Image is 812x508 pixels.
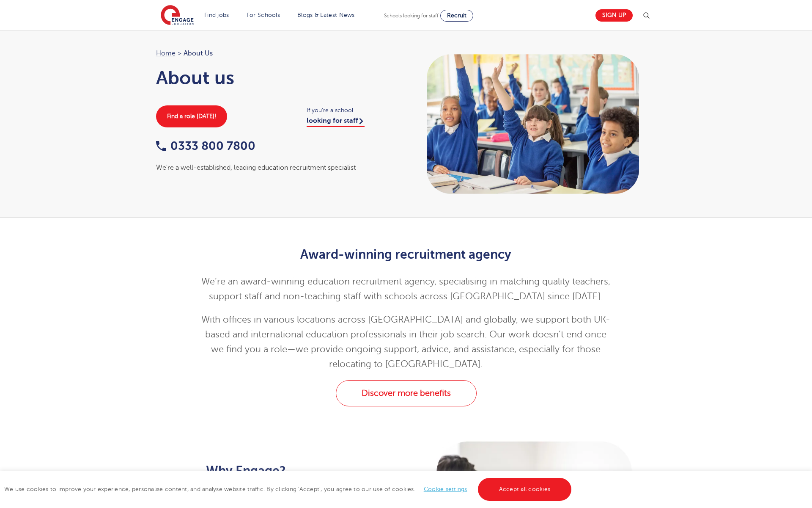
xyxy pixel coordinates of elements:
[156,139,255,152] a: 0333 800 7800
[447,12,466,19] span: Recruit
[199,274,614,304] p: We’re an award-winning education recruitment agency, specialising in matching quality teachers, s...
[595,9,633,22] a: Sign up
[297,12,355,18] a: Blogs & Latest News
[424,486,467,492] a: Cookie settings
[307,105,398,115] span: If you're a school
[440,10,473,22] a: Recruit
[199,312,614,372] p: With offices in various locations across [GEOGRAPHIC_DATA] and globally, we support both UK-based...
[384,13,439,19] span: Schools looking for staff
[307,117,365,127] a: looking for staff
[4,486,573,492] span: We use cookies to improve your experience, personalise content, and analyse website traffic. By c...
[156,105,227,127] a: Find a role [DATE]!
[156,162,398,173] div: We're a well-established, leading education recruitment specialist
[247,12,280,18] a: For Schools
[206,464,395,478] h2: Why Engage?
[478,478,572,501] a: Accept all cookies
[204,12,229,18] a: Find jobs
[184,48,213,59] span: About Us
[156,48,398,59] nav: breadcrumb
[336,380,477,406] a: Discover more benefits
[161,5,194,26] img: Engage Education
[156,50,176,57] a: Home
[178,50,181,57] span: >
[199,247,614,262] h2: Award-winning recruitment agency
[156,67,398,88] h1: About us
